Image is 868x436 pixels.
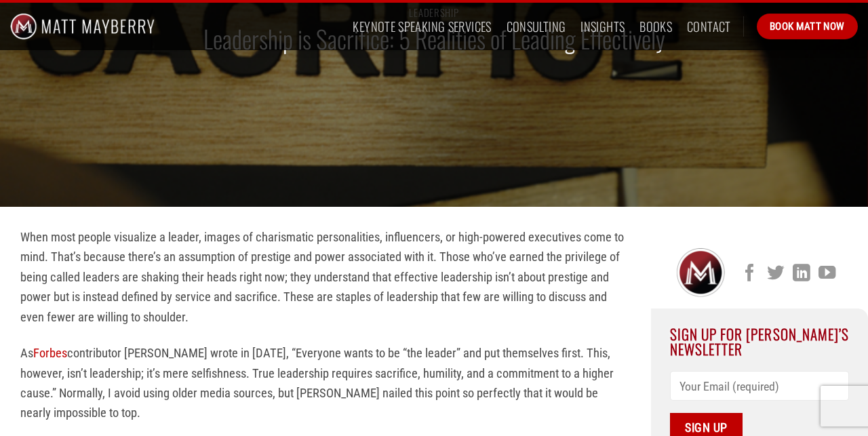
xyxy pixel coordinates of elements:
a: Follow on Twitter [767,264,784,283]
a: Books [639,14,672,39]
span: Book Matt Now [770,18,845,35]
a: Insights [580,14,625,39]
a: Follow on YouTube [818,264,835,283]
a: Follow on Facebook [741,264,758,283]
img: Matt Mayberry [10,3,155,50]
h1: Leadership is Sacrifice: 5 Realities of Leading Effectively [203,23,665,55]
a: Book Matt Now [757,14,858,39]
a: Forbes [33,346,67,360]
a: Keynote Speaking Services [353,14,491,39]
a: Follow on LinkedIn [793,264,810,283]
a: Consulting [507,14,566,39]
span: Sign Up For [PERSON_NAME]’s Newsletter [670,323,850,359]
p: As contributor [PERSON_NAME] wrote in [DATE], “Everyone wants to be “the leader” and put themselv... [20,343,631,423]
input: Your Email (required) [670,371,850,401]
a: Contact [687,14,731,39]
p: When most people visualize a leader, images of charismatic personalities, influencers, or high-po... [20,227,631,327]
